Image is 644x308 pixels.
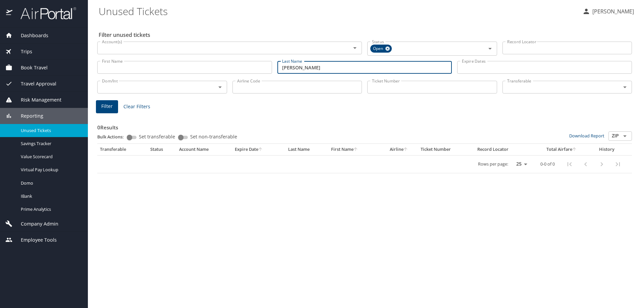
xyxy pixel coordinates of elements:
span: Unused Tickets [21,127,80,134]
a: Download Report [569,133,604,139]
span: Risk Management [12,96,61,104]
p: [PERSON_NAME] [590,7,634,15]
th: History [590,144,624,155]
span: Trips [12,48,32,55]
h2: Filter unused tickets [99,29,633,40]
span: Domo [21,180,80,186]
th: Airline [380,144,418,155]
th: Last Name [285,144,328,155]
span: Travel Approval [12,80,56,87]
span: Open [370,45,387,52]
span: Clear Filters [123,103,150,111]
span: Set non-transferable [190,134,237,139]
img: airportal-logo.png [13,7,76,20]
span: Dashboards [12,32,48,39]
button: Clear Filters [121,101,153,113]
th: First Name [328,144,380,155]
span: Employee Tools [12,236,57,244]
button: sort [354,147,358,152]
table: custom pagination table [97,144,632,173]
p: 0-0 of 0 [540,162,555,166]
th: Total Airfare [533,144,590,155]
span: Virtual Pay Lookup [21,167,80,173]
button: sort [572,147,577,152]
button: Open [215,82,225,92]
span: IBank [21,193,80,199]
span: Set transferable [139,134,175,139]
span: Book Travel [12,64,48,71]
button: sort [258,147,263,152]
p: Bulk Actions: [97,134,129,140]
h1: Unused Tickets [99,1,577,21]
div: Open [370,45,392,53]
select: rows per page [511,159,530,169]
button: sort [404,147,408,152]
button: Open [620,131,630,141]
button: [PERSON_NAME] [580,5,637,17]
th: Account Name [176,144,232,155]
button: Open [620,82,630,92]
span: Savings Tracker [21,140,80,147]
span: Reporting [12,112,43,120]
th: Record Locator [475,144,533,155]
p: Rows per page: [478,162,508,166]
button: Open [350,43,360,53]
img: icon-airportal.png [6,7,13,20]
th: Expire Date [232,144,285,155]
button: Open [485,44,495,53]
span: Company Admin [12,220,58,228]
div: Transferable [100,146,145,152]
span: Value Scorecard [21,153,80,160]
span: Filter [101,102,113,111]
button: Filter [96,100,118,113]
th: Ticket Number [418,144,475,155]
h3: 0 Results [97,120,632,131]
th: Status [148,144,176,155]
span: Prime Analytics [21,206,80,212]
